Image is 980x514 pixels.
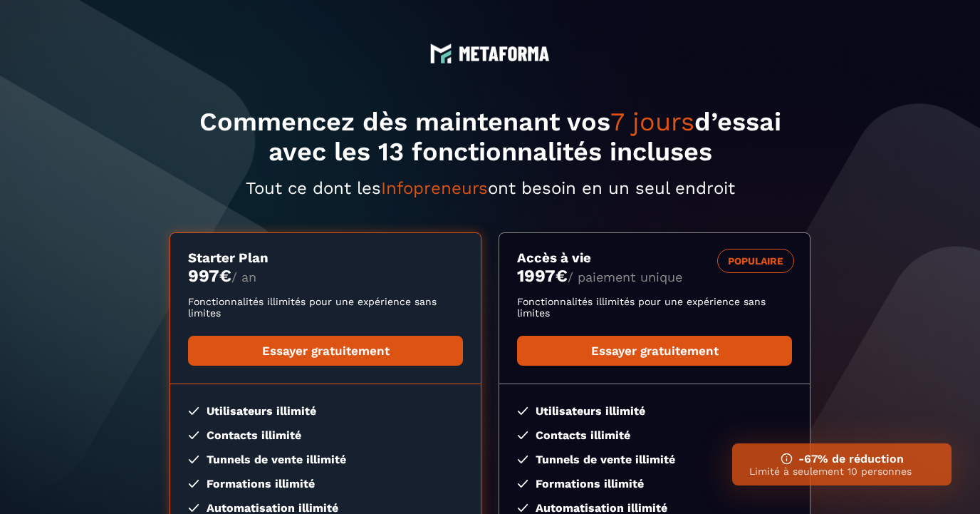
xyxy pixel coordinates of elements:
[188,250,463,266] h3: Starter Plan
[188,477,463,490] li: Formations illimité
[781,453,793,465] img: ifno
[556,266,568,286] currency: €
[188,336,463,366] a: Essayer gratuitement
[517,428,792,442] li: Contacts illimité
[568,269,682,284] span: / paiement unique
[517,266,568,286] money: 1997
[188,404,463,418] li: Utilisateurs illimité
[430,43,452,64] img: logo
[517,456,528,463] img: checked
[517,453,792,466] li: Tunnels de vente illimité
[188,456,199,463] img: checked
[749,452,934,466] h3: -67% de réduction
[219,266,231,286] currency: €
[517,404,792,418] li: Utilisateurs illimité
[188,428,463,442] li: Contacts illimité
[517,336,792,366] a: Essayer gratuitement
[717,249,794,273] div: POPULAIRE
[517,477,792,490] li: Formations illimité
[170,107,810,167] h1: Commencez dès maintenant vos d’essai avec les 13 fonctionnalités incluses
[188,480,199,488] img: checked
[188,407,199,415] img: checked
[188,266,231,286] money: 997
[517,480,528,488] img: checked
[610,107,694,137] span: 7 jours
[517,407,528,415] img: checked
[188,453,463,466] li: Tunnels de vente illimité
[381,178,488,198] span: Infopreneurs
[170,178,810,198] p: Tout ce dont les ont besoin en un seul endroit
[231,269,256,284] span: / an
[517,250,792,266] h3: Accès à vie
[459,46,550,61] img: logo
[188,431,199,439] img: checked
[188,296,463,319] p: Fonctionnalités illimités pour une expérience sans limites
[517,296,792,319] p: Fonctionnalités illimités pour une expérience sans limites
[517,504,528,512] img: checked
[188,504,199,512] img: checked
[517,431,528,439] img: checked
[749,466,934,477] p: Limité à seulement 10 personnes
